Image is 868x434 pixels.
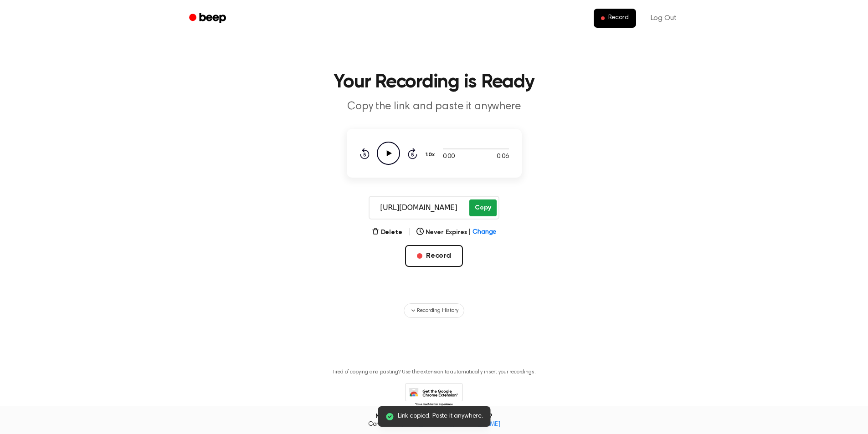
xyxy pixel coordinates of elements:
button: Recording History [404,303,464,318]
h1: Your Recording is Ready [201,73,668,92]
a: Log Out [642,7,686,29]
button: Record [405,245,463,267]
span: Record [608,14,629,22]
span: Recording History [417,306,458,315]
button: Record [594,9,636,28]
button: Delete [372,228,402,237]
button: 1.0x [425,147,438,163]
a: [EMAIL_ADDRESS][DOMAIN_NAME] [401,421,500,428]
span: 0:06 [497,152,508,162]
span: Link copied. Paste it anywhere. [398,412,483,421]
span: 0:00 [443,152,455,162]
span: Change [473,228,496,237]
span: | [468,228,471,237]
a: Beep [183,10,234,27]
button: Copy [469,199,496,216]
button: Never Expires|Change [416,228,497,237]
p: Copy the link and paste it anywhere [259,99,609,114]
p: Tired of copying and pasting? Use the extension to automatically insert your recordings. [333,369,536,376]
span: Contact us [5,421,863,429]
span: | [408,227,411,238]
